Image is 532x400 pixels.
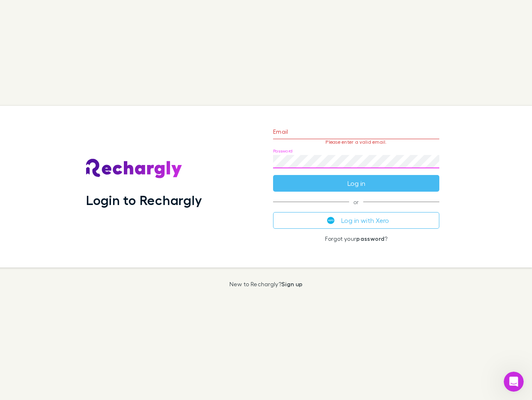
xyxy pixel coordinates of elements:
[273,235,439,242] p: Forgot your ?
[273,148,293,154] label: Password
[504,372,524,392] iframe: Intercom live chat
[273,202,439,202] span: or
[273,212,439,229] button: Log in with Xero
[281,280,303,287] a: Sign up
[273,175,439,192] button: Log in
[273,139,439,145] p: Please enter a valid email.
[327,217,335,224] img: Xero's logo
[86,159,182,179] img: Rechargly's Logo
[229,281,303,287] p: New to Rechargly?
[356,235,384,242] a: password
[86,192,202,208] h1: Login to Rechargly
